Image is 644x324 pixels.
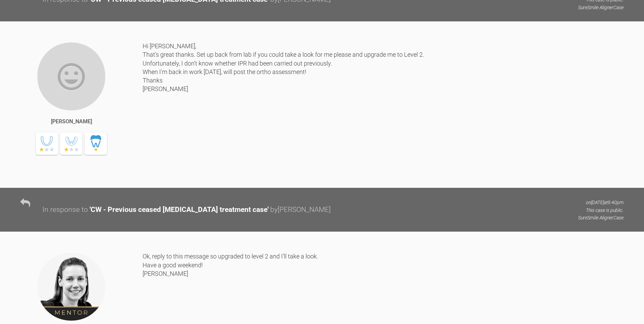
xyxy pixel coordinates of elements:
p: on [DATE] at 9:40pm [578,199,624,206]
div: In response to [42,204,88,216]
div: Hi [PERSON_NAME], That's great thanks. Set up back from lab if you could take a look for me pleas... [143,42,624,178]
p: SureSmile Aligner Case [578,4,624,11]
p: This case is public. [578,206,624,214]
div: ' CW - Previous ceased [MEDICAL_DATA] treatment case ' [90,204,269,216]
p: SureSmile Aligner Case [578,214,624,221]
div: by [PERSON_NAME] [270,204,331,216]
img: Kelly Toft [37,252,106,321]
img: Cathryn Sherlock [37,42,106,111]
div: [PERSON_NAME] [51,117,92,126]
